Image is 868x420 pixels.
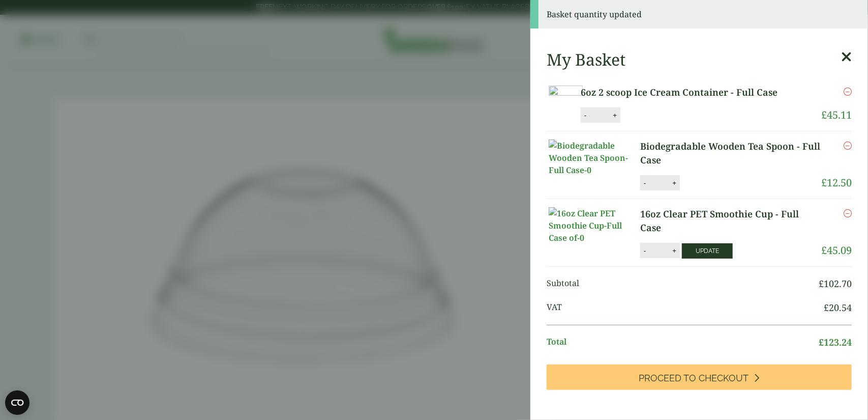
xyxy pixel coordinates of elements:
span: £ [821,108,827,122]
button: Update [682,243,733,259]
span: £ [821,243,827,257]
bdi: 20.54 [824,301,852,314]
span: £ [824,301,829,314]
button: + [610,111,620,120]
bdi: 45.09 [821,243,852,257]
img: 16oz Clear PET Smoothie Cup-Full Case of-0 [549,207,640,244]
a: Remove this item [844,207,852,219]
a: Remove this item [844,139,852,152]
button: Open CMP widget [5,390,29,415]
img: Biodegradable Wooden Tea Spoon-Full Case-0 [549,139,640,176]
h2: My Basket [547,50,625,69]
bdi: 123.24 [819,336,852,348]
span: £ [821,176,827,189]
a: Proceed to Checkout [547,365,852,390]
button: - [641,179,649,187]
span: £ [819,277,824,290]
a: 16oz Clear PET Smoothie Cup - Full Case [640,207,821,235]
span: Total [547,335,819,349]
button: - [641,246,649,255]
bdi: 12.50 [821,176,852,189]
a: Remove this item [844,86,852,98]
bdi: 45.11 [821,108,852,122]
bdi: 102.70 [819,277,852,290]
span: Proceed to Checkout [639,373,749,384]
a: Biodegradable Wooden Tea Spoon - Full Case [640,139,821,167]
button: - [581,111,589,120]
span: VAT [547,301,824,315]
button: + [669,246,679,255]
span: £ [819,336,824,348]
button: + [669,179,679,187]
a: 6oz 2 scoop Ice Cream Container - Full Case [581,86,799,99]
span: Subtotal [547,277,819,291]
